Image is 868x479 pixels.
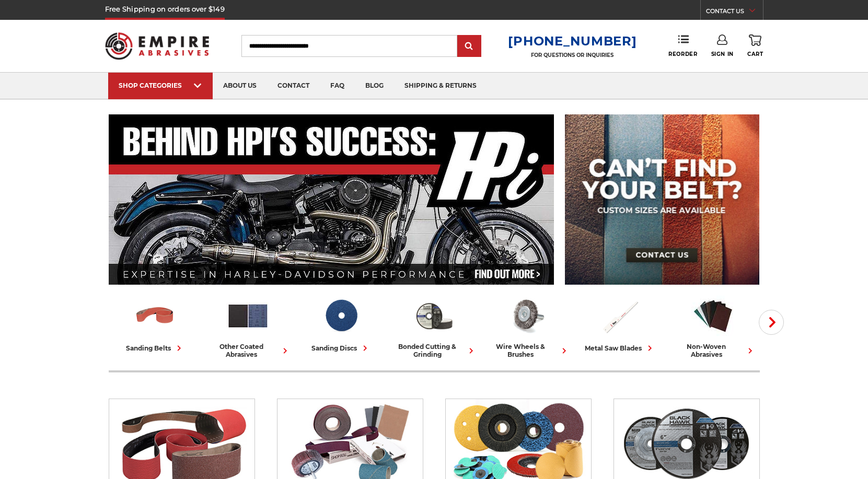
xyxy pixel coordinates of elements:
img: Banner for an interview featuring Horsepower Inc who makes Harley performance upgrades featured o... [109,114,554,285]
a: contact [267,73,320,99]
img: Non-woven Abrasives [691,294,735,337]
div: other coated abrasives [206,343,291,358]
a: non-woven abrasives [671,294,756,358]
img: Sanding Discs [319,294,363,337]
a: wire wheels & brushes [485,294,570,358]
img: Sanding Belts [133,294,177,337]
a: [PHONE_NUMBER] [508,33,636,49]
p: FOR QUESTIONS OR INQUIRIES [508,52,636,59]
div: SHOP CATEGORIES [119,81,202,89]
span: Sign In [711,51,734,57]
img: Bonded Cutting & Grinding [412,294,456,337]
div: bonded cutting & grinding [392,343,477,358]
a: other coated abrasives [206,294,291,358]
a: sanding discs [299,294,384,354]
a: blog [355,73,394,99]
div: sanding belts [126,343,184,354]
a: Cart [747,34,763,57]
a: sanding belts [113,294,198,354]
a: bonded cutting & grinding [392,294,477,358]
img: Empire Abrasives [105,26,210,66]
img: Metal Saw Blades [598,294,642,337]
a: faq [320,73,355,99]
img: Other Coated Abrasives [226,294,270,337]
span: Reorder [668,51,697,57]
a: about us [213,73,267,99]
a: CONTACT US [706,5,763,20]
div: metal saw blades [585,343,655,354]
span: Cart [747,51,763,57]
img: promo banner for custom belts. [565,114,759,285]
div: non-woven abrasives [671,343,756,358]
button: Next [759,310,784,335]
div: sanding discs [311,343,371,354]
a: metal saw blades [578,294,663,354]
div: wire wheels & brushes [485,343,570,358]
img: Wire Wheels & Brushes [505,294,549,337]
a: Reorder [668,34,697,57]
input: Submit [459,36,480,57]
a: shipping & returns [394,73,487,99]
